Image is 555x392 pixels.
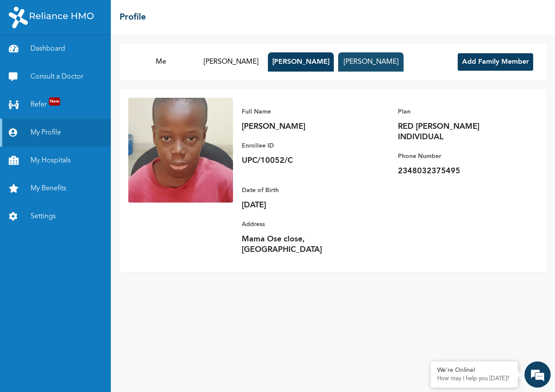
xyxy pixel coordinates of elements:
[242,141,364,151] p: Enrollee ID
[242,234,364,255] p: Mama Ose close, [GEOGRAPHIC_DATA]
[198,52,264,72] button: [PERSON_NAME]
[119,126,153,136] span: Yes, I’ll wait
[458,53,533,71] button: Add Family Member
[398,166,520,176] p: 2348032375495
[17,156,140,204] span: Thank you for your patience. We're connecting you to the next available agent. Please bear with u...
[128,52,194,72] button: Me
[15,264,158,273] span: Please leave us a message
[143,4,164,25] div: Minimize live chat window
[242,107,364,117] p: Full Name
[10,48,23,61] div: Navigation go back
[151,303,160,312] span: Add emojis
[15,86,42,93] span: You are in
[242,155,364,166] p: UPC/10052/C
[49,97,60,106] span: New
[11,153,147,208] div: 10:15 AM
[4,241,166,278] div: Unable to wait?
[29,44,48,65] img: d_794563401_company_1708531726252_794563401
[15,144,159,151] div: [PERSON_NAME] Web Assistant
[4,292,166,323] textarea: Type your message and hit 'Enter'
[128,98,233,203] img: Enrollee
[45,85,82,95] span: Queue no. 29
[113,123,159,139] div: 10:15 AM
[120,11,146,24] h2: Profile
[242,185,364,196] p: Date of Birth
[398,121,520,142] p: RED [PERSON_NAME] INDIVIDUAL
[338,52,404,72] button: [PERSON_NAME]
[242,200,364,210] p: [DATE]
[15,114,155,121] div: [PERSON_NAME]
[437,375,511,382] p: How may I help you today?
[242,219,364,230] p: Address
[20,217,151,232] div: [PERSON_NAME] Web Assistant is forwarding the chat
[268,52,334,72] button: [PERSON_NAME]
[398,151,520,162] p: Phone Number
[242,121,364,132] p: [PERSON_NAME]
[9,7,94,28] img: RelianceHMO's Logo
[58,49,160,60] div: Chat with us now
[15,95,156,104] div: You will be connected to an operator in ~ 170:09 mins
[437,367,511,374] div: We're Online!
[398,107,520,117] p: Plan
